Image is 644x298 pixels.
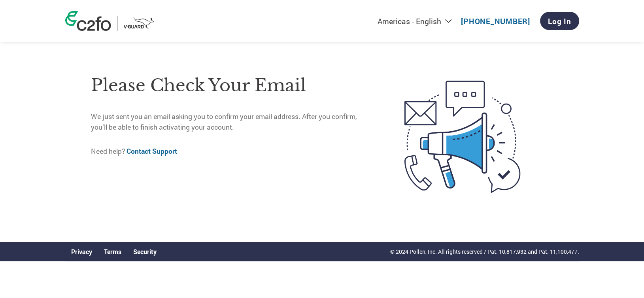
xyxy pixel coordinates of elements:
a: Security [133,247,157,256]
a: Privacy [71,247,92,256]
p: Need help? [91,146,371,157]
p: © 2024 Pollen, Inc. All rights reserved / Pat. 10,817,932 and Pat. 11,100,477. [390,247,579,256]
img: c2fo logo [65,11,111,31]
h1: Please check your email [91,73,371,98]
img: open-email [371,66,553,207]
p: We just sent you an email asking you to confirm your email address. After you confirm, you’ll be ... [91,111,371,132]
a: Log In [540,12,579,30]
a: [PHONE_NUMBER] [461,16,530,26]
img: VCPL [123,16,155,31]
a: Terms [104,247,121,256]
a: Contact Support [127,147,177,156]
